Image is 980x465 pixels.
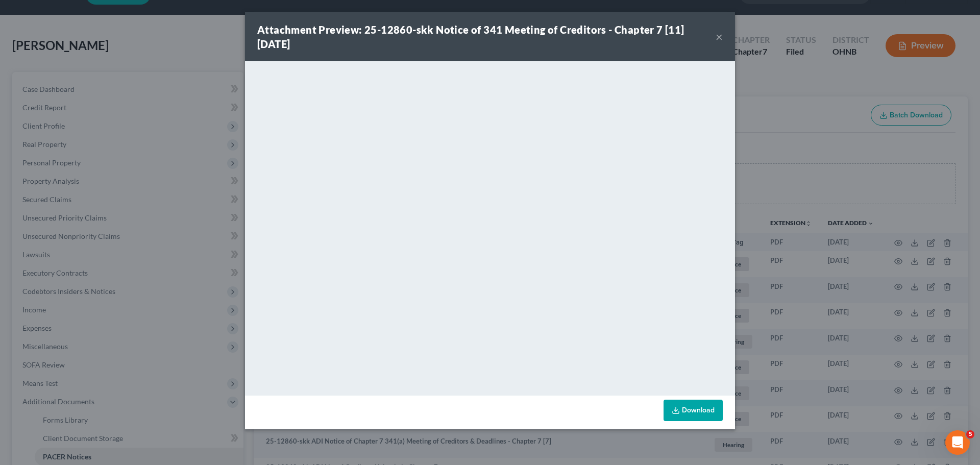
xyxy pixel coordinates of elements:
[245,61,735,393] iframe: <object ng-attr-data='[URL][DOMAIN_NAME]' type='application/pdf' width='100%' height='650px'></ob...
[945,430,970,455] iframe: Intercom live chat
[716,31,723,43] button: ×
[257,23,684,50] strong: Attachment Preview: 25-12860-skk Notice of 341 Meeting of Creditors - Chapter 7 [11] [DATE]
[664,400,723,421] a: Download
[966,430,974,438] span: 5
